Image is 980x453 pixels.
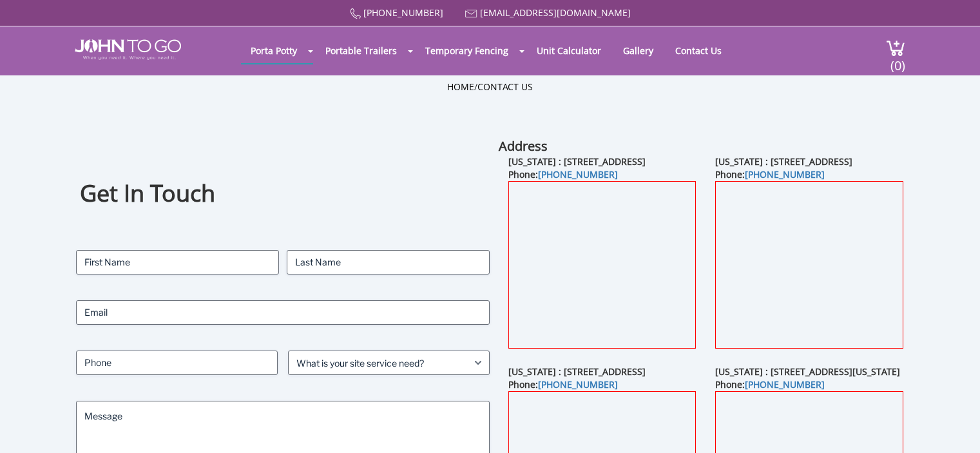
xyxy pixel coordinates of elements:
[76,351,278,375] input: Phone
[527,38,611,63] a: Unit Calculator
[715,155,852,168] b: [US_STATE] : [STREET_ADDRESS]
[76,300,490,325] input: Email
[666,38,731,63] a: Contact Us
[499,137,548,155] b: Address
[447,81,474,93] a: Home
[447,81,533,93] ul: /
[350,8,361,19] img: Call
[745,378,825,390] a: [PHONE_NUMBER]
[508,168,618,180] b: Phone:
[477,81,533,93] a: Contact Us
[715,365,900,378] b: [US_STATE] : [STREET_ADDRESS][US_STATE]
[363,6,443,19] a: [PHONE_NUMBER]
[886,39,905,57] img: cart a
[890,46,905,74] span: (0)
[613,38,663,63] a: Gallery
[416,38,518,63] a: Temporary Fencing
[538,168,618,180] a: [PHONE_NUMBER]
[745,168,825,180] a: [PHONE_NUMBER]
[538,378,618,390] a: [PHONE_NUMBER]
[316,38,407,63] a: Portable Trailers
[508,378,618,390] b: Phone:
[715,378,825,390] b: Phone:
[715,168,825,180] b: Phone:
[76,250,279,275] input: First Name
[287,250,490,275] input: Last Name
[241,38,307,63] a: Porta Potty
[465,10,477,18] img: Mail
[480,6,631,19] a: [EMAIL_ADDRESS][DOMAIN_NAME]
[80,178,486,209] h1: Get In Touch
[508,155,646,168] b: [US_STATE] : [STREET_ADDRESS]
[508,365,646,378] b: [US_STATE] : [STREET_ADDRESS]
[75,39,181,60] img: JOHN to go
